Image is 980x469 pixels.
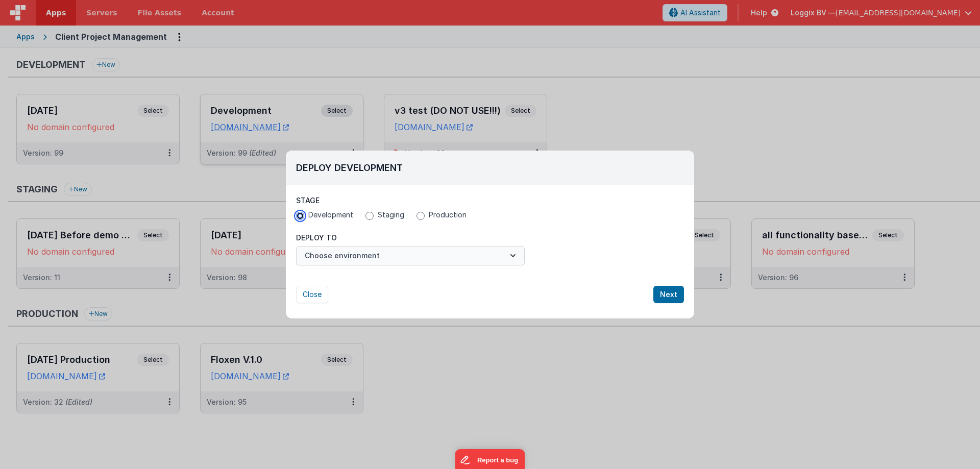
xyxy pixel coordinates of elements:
[296,246,525,265] button: Choose environment
[365,212,374,220] input: Staging
[653,286,684,303] button: Next
[296,161,684,175] h2: Deploy Development
[296,196,320,205] span: Stage
[308,210,353,220] span: Development
[296,286,328,303] button: Close
[296,233,525,243] p: Deploy To
[429,210,467,220] span: Production
[378,210,404,220] span: Staging
[296,212,304,220] input: Development
[416,212,425,220] input: Production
